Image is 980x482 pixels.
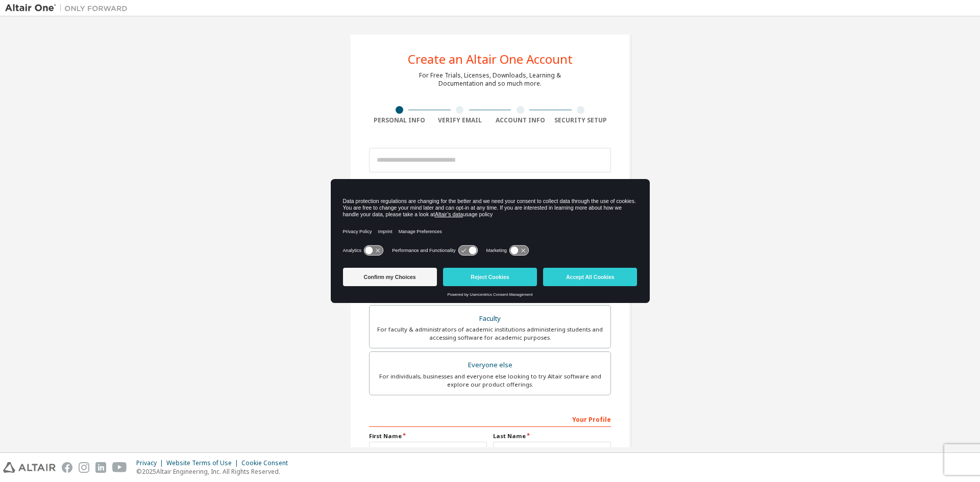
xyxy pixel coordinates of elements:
p: © 2025 Altair Engineering, Inc. All Rights Reserved. [136,467,294,476]
div: For individuals, businesses and everyone else looking to try Altair software and explore our prod... [376,372,604,389]
div: Everyone else [376,358,604,372]
div: Your Profile [369,411,611,427]
div: Privacy [136,459,166,467]
div: Create an Altair One Account [408,53,573,65]
img: facebook.svg [62,462,72,473]
div: Personal Info [369,116,430,124]
label: Last Name [493,432,611,440]
div: Account Info [490,116,551,124]
div: Website Terms of Use [166,459,241,467]
img: linkedin.svg [95,462,106,473]
label: First Name [369,432,487,440]
div: Cookie Consent [241,459,294,467]
div: Faculty [376,312,604,326]
div: Verify Email [430,116,491,124]
div: Security Setup [551,116,611,124]
img: instagram.svg [79,462,89,473]
div: For faculty & administrators of academic institutions administering students and accessing softwa... [376,325,604,342]
img: youtube.svg [112,462,127,473]
img: Altair One [5,3,133,13]
img: altair_logo.svg [3,462,56,473]
div: For Free Trials, Licenses, Downloads, Learning & Documentation and so much more. [419,71,561,88]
